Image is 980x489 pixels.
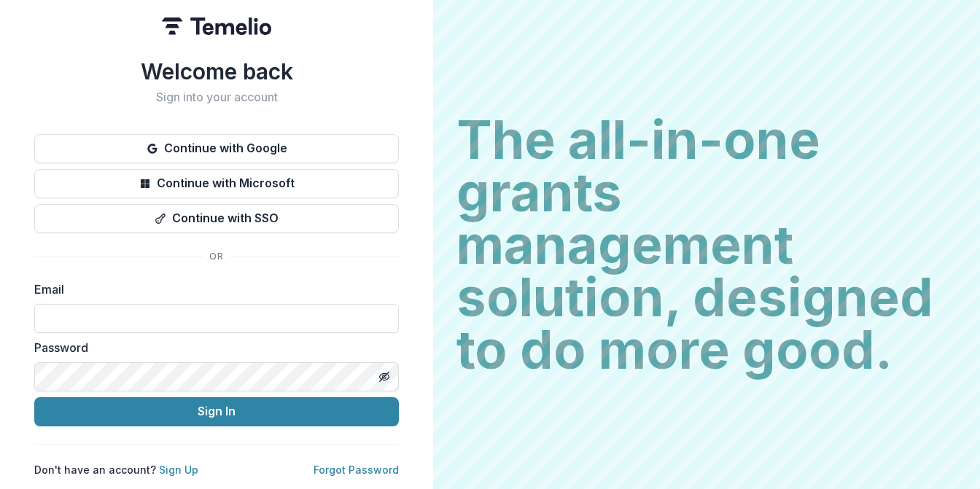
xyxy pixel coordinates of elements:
button: Continue with Microsoft [34,169,399,198]
button: Sign In [34,397,399,426]
label: Email [34,281,390,298]
a: Sign Up [159,463,198,476]
button: Continue with SSO [34,204,399,233]
h2: Sign into your account [34,90,399,104]
button: Continue with Google [34,134,399,163]
a: Forgot Password [314,463,399,476]
button: Toggle password visibility [373,365,396,388]
img: Temelio [162,17,271,35]
p: Don't have an account? [34,462,198,477]
h1: Welcome back [34,58,399,85]
label: Password [34,339,390,356]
